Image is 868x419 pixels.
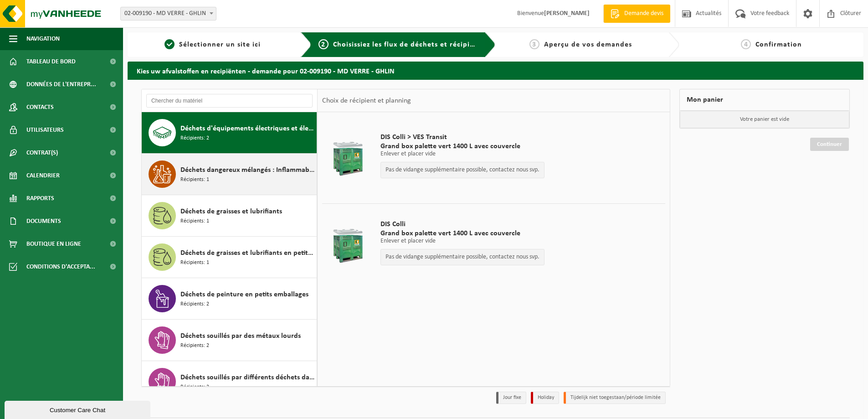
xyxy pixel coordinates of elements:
button: Déchets de peinture en petits emballages Récipients: 2 [142,278,317,320]
span: Récipients: 2 [180,134,209,143]
span: Récipients: 2 [180,300,209,309]
span: Conditions d'accepta... [26,255,95,278]
span: 1 [164,39,175,49]
span: Récipients: 3 [180,383,209,392]
div: Mon panier [679,89,850,111]
span: Choisissiez les flux de déchets et récipients [333,41,485,48]
span: DIS Colli > VES Transit [380,133,544,142]
li: Jour fixe [496,392,526,404]
h2: Kies uw afvalstoffen en recipiënten - demande pour 02-009190 - MD VERRE - GHLIN [128,62,863,79]
span: 02-009190 - MD VERRE - GHLIN [120,7,216,21]
span: Déchets souillés par différents déchets dangereux [180,372,314,383]
div: Choix de récipient et planning [318,89,416,112]
span: Boutique en ligne [26,233,81,255]
p: Pas de vidange supplémentaire possible, contactez nous svp. [385,254,539,260]
strong: [PERSON_NAME] [544,10,590,17]
p: Enlever et placer vide [380,151,544,157]
span: DIS Colli [380,220,544,229]
span: Aperçu de vos demandes [544,41,632,48]
span: Confirmation [755,41,802,48]
a: Demande devis [603,5,670,23]
span: 2 [318,39,329,49]
span: Contacts [26,96,54,119]
span: Déchets de peinture en petits emballages [180,289,308,300]
button: Déchets souillés par différents déchets dangereux Récipients: 3 [142,361,317,403]
span: 4 [741,39,751,49]
span: Tableau de bord [26,50,76,73]
span: Grand box palette vert 1400 L avec couvercle [380,142,544,151]
span: Récipients: 2 [180,341,209,350]
span: Documents [26,210,61,233]
p: Votre panier est vide [680,111,849,128]
li: Holiday [531,392,559,404]
span: Navigation [26,27,60,50]
span: Rapports [26,187,54,210]
span: Données de l'entrepr... [26,73,96,96]
span: Demande devis [622,9,666,18]
li: Tijdelijk niet toegestaan/période limitée [564,392,666,404]
button: Déchets souillés par des métaux lourds Récipients: 2 [142,320,317,361]
a: 1Sélectionner un site ici [132,39,293,50]
span: Sélectionner un site ici [179,41,261,48]
button: Déchets de graisses et lubrifiants Récipients: 1 [142,195,317,237]
span: Récipients: 1 [180,176,209,184]
span: Calendrier [26,164,60,187]
span: Grand box palette vert 1400 L avec couvercle [380,229,544,238]
p: Pas de vidange supplémentaire possible, contactez nous svp. [385,167,539,173]
span: Déchets d'équipements électriques et électroniques - Sans tubes cathodiques [180,123,314,134]
p: Enlever et placer vide [380,238,544,244]
button: Déchets dangereux mélangés : Inflammable - Corrosif Récipients: 1 [142,154,317,195]
span: Déchets souillés par des métaux lourds [180,331,301,341]
a: Continuer [810,138,849,151]
span: Déchets dangereux mélangés : Inflammable - Corrosif [180,165,314,176]
span: Déchets de graisses et lubrifiants [180,206,282,217]
span: 3 [529,39,539,49]
span: Utilisateurs [26,119,64,141]
iframe: chat widget [5,399,152,419]
span: Récipients: 1 [180,217,209,226]
span: Contrat(s) [26,141,58,164]
span: Déchets de graisses et lubrifiants en petit emballage [180,248,314,259]
input: Chercher du matériel [146,94,313,108]
span: 02-009190 - MD VERRE - GHLIN [121,7,216,20]
span: Récipients: 1 [180,259,209,267]
button: Déchets de graisses et lubrifiants en petit emballage Récipients: 1 [142,237,317,278]
button: Déchets d'équipements électriques et électroniques - Sans tubes cathodiques Récipients: 2 [142,112,317,154]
